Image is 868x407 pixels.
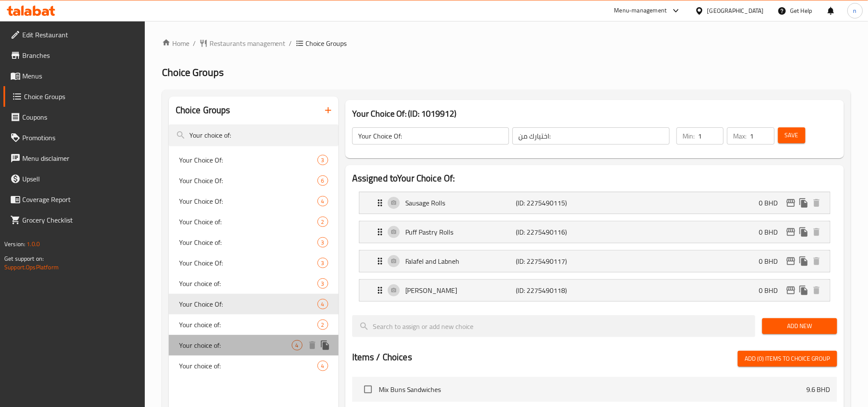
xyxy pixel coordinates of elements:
span: Promotions [22,133,138,143]
span: Restaurants management [210,38,286,48]
button: delete [810,255,823,268]
span: Grocery Checklist [22,215,138,225]
span: Version: [4,238,25,250]
div: Expand [359,192,830,214]
button: delete [810,196,823,209]
li: Expand [352,217,837,247]
p: (ID: 2275490118) [516,285,590,295]
button: duplicate [797,284,810,297]
div: Choices [317,299,328,309]
button: delete [306,339,319,352]
span: Choice Groups [24,91,138,102]
span: Your Choice Of: [179,175,317,186]
div: Expand [359,250,830,272]
span: Your choice of: [179,278,317,289]
div: Choices [317,361,328,371]
span: Coverage Report [22,194,138,205]
a: Promotions [3,127,145,148]
span: 3 [318,259,328,267]
span: Get support on: [4,253,44,264]
p: Max: [733,131,746,141]
div: Choices [317,237,328,247]
div: Choices [317,258,328,268]
div: Choices [317,320,328,330]
div: Choices [317,278,328,289]
span: Your Choice Of: [179,258,317,268]
h2: Choice Groups [176,104,230,117]
div: Your Choice Of:6 [169,170,338,191]
div: Choices [317,196,328,206]
span: Upsell [22,174,138,184]
span: Your Choice Of: [179,155,317,165]
div: Expand [359,280,830,301]
button: delete [810,226,823,238]
span: Your Choice Of: [179,299,317,309]
input: search [352,315,755,337]
button: edit [784,255,797,268]
div: Your choice of:2 [169,314,338,335]
span: Choice Groups [306,38,347,48]
span: Choice Groups [162,63,224,82]
div: Your choice of:4 [169,356,338,376]
span: 6 [318,177,328,185]
p: 0 BHD [759,198,784,208]
span: Save [785,130,799,141]
button: edit [784,196,797,209]
button: edit [784,284,797,297]
div: Your choice of:4deleteduplicate [169,335,338,356]
p: (ID: 2275490115) [516,198,590,208]
span: Your choice of: [179,340,292,350]
button: edit [784,226,797,238]
p: (ID: 2275490116) [516,227,590,237]
p: (ID: 2275490117) [516,256,590,266]
a: Restaurants management [199,38,286,48]
span: Add New [769,321,830,332]
button: delete [810,284,823,297]
span: 2 [318,321,328,329]
a: Menus [3,66,145,86]
a: Coverage Report [3,189,145,210]
span: Add (0) items to choice group [745,353,830,364]
button: Save [778,127,805,143]
div: Choices [292,340,302,350]
p: Falafel and Labneh [405,256,516,266]
p: 0 BHD [759,227,784,237]
span: Your Choice Of: [179,196,317,206]
span: Your choice of: [179,320,317,330]
span: 4 [318,300,328,308]
a: Menu disclaimer [3,148,145,169]
a: Branches [3,45,145,66]
p: 0 BHD [759,285,784,295]
li: Expand [352,276,837,305]
button: duplicate [797,196,810,209]
span: Menu disclaimer [22,153,138,163]
a: Support.OpsPlatform [4,262,59,273]
a: Home [162,38,189,48]
span: Mix Buns Sandwiches [379,384,806,395]
span: 4 [292,341,302,350]
a: Coupons [3,107,145,127]
div: Your Choice Of:3 [169,150,338,170]
span: Select choice [359,380,377,398]
li: Expand [352,188,837,217]
a: Upsell [3,169,145,189]
h2: Assigned to Your Choice Of: [352,172,837,185]
p: Puff Pastry Rolls [405,227,516,237]
span: Branches [22,50,138,60]
a: Edit Restaurant [3,24,145,45]
div: Choices [317,217,328,227]
span: Menus [22,71,138,81]
span: Your choice of: [179,361,317,371]
button: duplicate [797,255,810,268]
span: 1.0.0 [27,238,40,250]
li: / [193,38,196,48]
div: Your Choice Of:4 [169,294,338,314]
button: Add New [762,318,837,334]
p: 0 BHD [759,256,784,266]
span: 2 [318,218,328,226]
span: n [853,6,857,15]
div: Expand [359,221,830,243]
button: Add (0) items to choice group [738,351,837,367]
div: Your Choice Of:3 [169,253,338,273]
p: [PERSON_NAME] [405,285,516,295]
